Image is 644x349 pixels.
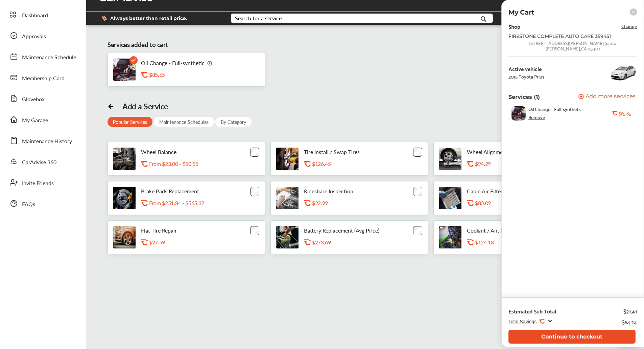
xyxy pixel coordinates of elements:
[475,160,543,167] div: $94.29
[508,40,637,51] div: [STREET_ADDRESS][PERSON_NAME] , Santa [PERSON_NAME] , CA 95407
[108,117,152,127] div: Popular Services
[149,160,198,167] p: From $23.00 - $50.55
[508,94,540,100] p: Services (1)
[312,200,380,206] div: $22.99
[508,308,556,314] div: Estimated Sub Total
[508,319,536,324] span: Total Savings
[508,34,617,39] div: FIRESTONE COMPLETE AUTO CARE 359451
[149,239,217,245] div: $27.59
[312,160,380,167] div: $126.45
[312,239,380,245] div: $273.69
[304,188,353,194] p: Rideshare Inspection
[113,59,136,81] img: oil-change-thumb.jpg
[439,148,461,170] img: wheel-alignment-thumb.jpg
[304,227,379,234] p: Battery Replacement (Avg Price)
[467,227,529,234] p: Coolant / Antifreeze Flush
[439,226,461,248] img: engine-cooling-thumb.jpg
[22,179,54,188] span: Invite Friends
[508,8,534,16] p: My Cart
[621,22,637,30] span: Change
[276,148,299,170] img: tire-install-swap-tires-thumb.jpg
[619,111,631,116] b: $85.65
[6,69,79,86] a: Membership Card
[508,66,544,72] div: Active vehicle
[22,53,76,62] span: Maintenance Schedule
[6,111,79,128] a: My Garage
[623,308,637,314] div: $21.41
[108,40,168,49] div: Services added to cart
[610,62,637,83] img: 9847_st0640_046.jpg
[508,22,520,31] div: Shop
[22,137,72,146] span: Maintenance History
[578,94,636,100] button: Add more services
[22,74,65,83] span: Membership Card
[149,71,217,78] div: $85.65
[22,116,48,125] span: My Garage
[113,226,136,248] img: flat-tire-repair-thumb.jpg
[22,95,45,104] span: Glovebox
[276,226,299,248] img: battery-replacement-thumb.jpg
[622,317,637,326] div: $64.24
[110,16,187,21] span: Always better than retail price.
[304,149,360,155] p: Tire Install / Swap Tires
[6,6,79,23] a: Dashboard
[6,153,79,170] a: CarAdvise 360
[6,48,79,65] a: Maintenance Schedule
[6,90,79,107] a: Glovebox
[508,74,544,79] div: 2015 Toyota Prius
[528,106,582,112] span: Oil Change - Full-synthetic
[439,187,461,209] img: cabin-air-filter-replacement-thumb.jpg
[154,117,214,127] div: Maintenance Schedules
[511,106,526,121] img: oil-change-thumb.jpg
[276,187,299,209] img: rideshare-visual-inspection-thumb.jpg
[6,174,79,191] a: Invite Friends
[528,114,545,120] div: Remove
[586,94,636,100] span: Add more services
[475,200,543,206] div: $80.09
[215,117,252,127] div: By Category
[141,149,176,155] p: Wheel Balance
[113,187,136,209] img: brake-pads-replacement-thumb.jpg
[22,200,35,209] span: FAQs
[475,239,543,245] div: $124.18
[141,60,205,66] p: Oil Change - Full-synthetic
[22,158,56,167] span: CarAdvise 360
[207,60,213,66] img: info_icon_vector.svg
[141,188,199,194] p: Brake Pads Replacement
[6,27,79,44] a: Approvals
[141,227,177,234] p: Flat Tire Repair
[113,148,136,170] img: tire-wheel-balance-thumb.jpg
[22,11,48,20] span: Dashboard
[6,132,79,149] a: Maintenance History
[467,149,508,155] p: Wheel Alignment
[235,16,282,21] div: Search for a service
[22,32,46,41] span: Approvals
[102,15,107,21] img: dollor_label_vector.a70140d1.svg
[467,188,534,194] p: Cabin Air Filter Replacement
[6,195,79,212] a: FAQs
[578,94,637,100] a: Add more services
[508,330,636,344] button: Continue to checkout
[149,200,204,206] p: From $251.84 - $565.32
[122,102,168,111] div: Add a Service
